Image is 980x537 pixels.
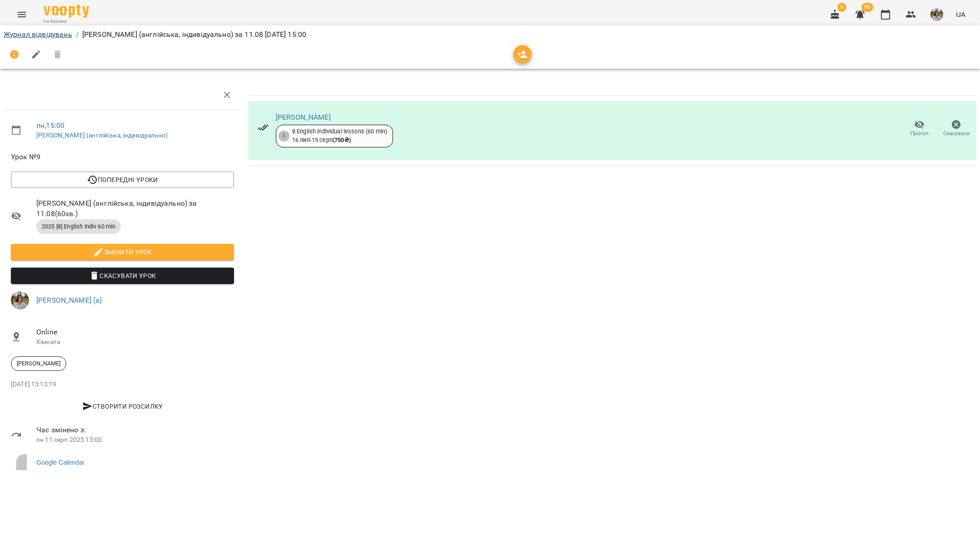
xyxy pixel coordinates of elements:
img: Voopty Logo [44,5,89,18]
span: Урок №9 [11,152,234,162]
div: 8 English individual lessons (60 min) 16 лип - 15 серп [292,127,387,144]
img: 2afcea6c476e385b61122795339ea15c.jpg [11,291,29,309]
a: [PERSON_NAME] [276,113,331,122]
p: [PERSON_NAME] (англійська, індивідуально) за 11.08 [DATE] 15:00 [82,29,306,40]
button: Menu [11,4,33,25]
a: [PERSON_NAME] (англійська, індивідуально) [36,132,168,139]
button: Скасувати [938,116,975,142]
span: [PERSON_NAME] (англійська, індивідуально) за 11.08 ( 60 хв. ) [36,198,234,219]
a: Журнал відвідувань [4,30,72,39]
div: 3 [279,131,289,142]
span: [PERSON_NAME] [11,360,66,368]
button: Створити розсилку [11,398,234,415]
span: 2025 [8] English Indiv 60 min [36,223,121,231]
p: Кімната [36,338,234,347]
span: Створити розсилку [15,401,230,412]
p: [DATE] 13:13:19 [11,380,234,389]
span: Прогул [910,130,929,137]
span: 6 [837,3,846,12]
span: Змінити урок [18,247,227,258]
span: For Business [44,19,89,25]
span: Скасувати Урок [18,270,227,281]
li: / [76,29,79,40]
a: [PERSON_NAME] (а) [36,296,102,304]
a: Google Calendar [4,451,241,474]
span: Online [36,327,234,338]
button: UA [952,6,969,23]
span: Попередні уроки [18,174,227,185]
button: Скасувати Урок [11,268,234,284]
div: [PERSON_NAME] [11,356,66,371]
a: пн , 15:00 [36,121,65,130]
button: Прогул [901,116,938,142]
img: 2afcea6c476e385b61122795339ea15c.jpg [930,8,943,21]
p: пн 11 серп 2025 15:00 [36,436,234,445]
button: Змінити урок [11,244,234,260]
button: Попередні уроки [11,172,234,188]
b: ( 750 ₴ ) [333,137,351,143]
span: Скасувати [943,130,970,137]
span: 88 [861,3,873,12]
span: UA [956,10,965,19]
nav: breadcrumb [4,29,976,40]
span: Час змінено з: [36,425,234,436]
